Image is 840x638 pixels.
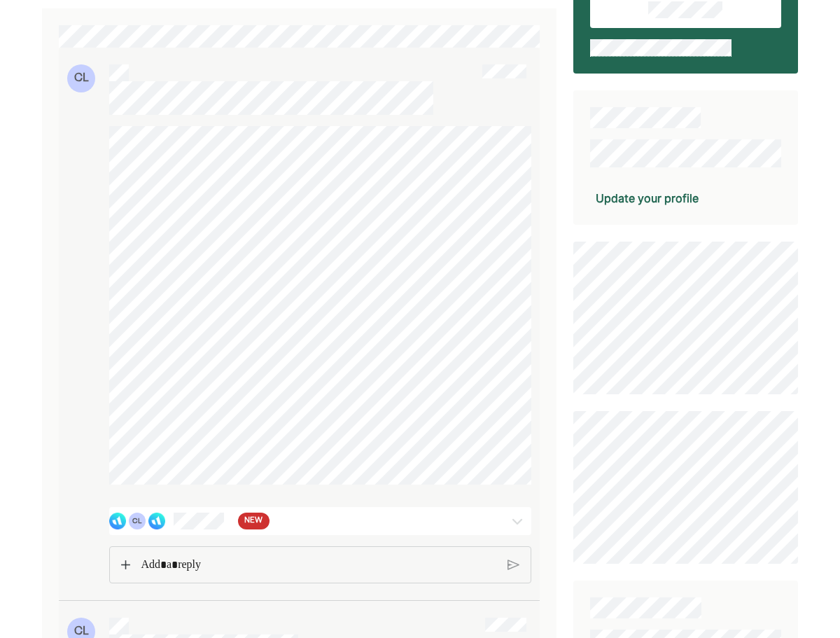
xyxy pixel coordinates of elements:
div: Rich Text Editor. Editing area: main [134,547,504,583]
div: CL [129,513,146,529]
span: NEW [244,514,262,528]
div: Update your profile [596,190,699,207]
div: CL [67,64,95,92]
